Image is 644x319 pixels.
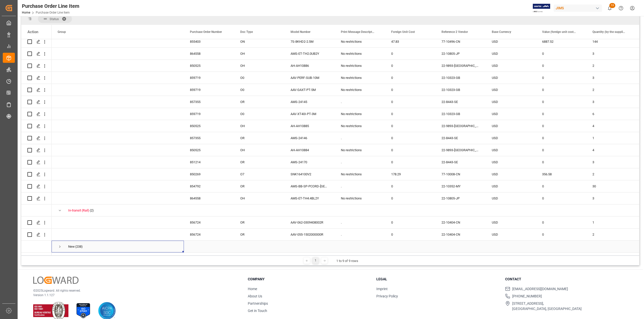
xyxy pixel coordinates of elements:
div: 0 [385,156,435,168]
div: USD [486,120,536,132]
div: 0 [385,60,435,72]
div: 22-8443-SE [435,96,486,108]
div: 856724 [184,217,234,228]
div: 77-10496-CN [435,36,486,47]
span: (238) [75,241,83,252]
div: New [68,241,75,252]
div: 4 [586,120,637,132]
div: 22-10805-JP [435,48,486,60]
div: 1 to 9 of 9 rows [336,258,358,263]
div: OR [234,180,285,192]
div: USD [486,168,536,180]
div: 0 [385,132,435,144]
div: 0 [536,72,586,84]
div: 0 [385,108,435,120]
div: SNK164100V2 [285,168,335,180]
div: USD [486,36,536,47]
div: 864558 [184,48,234,60]
div: 22-8443-SE [435,132,486,144]
div: Press SPACE to select this row. [21,84,52,96]
div: Press SPACE to select this row. [21,48,52,60]
div: 0 [536,108,586,120]
div: Press SPACE to select this row. [21,253,52,265]
div: 0 [536,217,586,228]
div: . [335,180,385,192]
div: USD [486,96,536,108]
div: USD [486,48,536,60]
div: 857355 [184,96,234,108]
div: 0 [536,229,586,240]
div: No restrictions [335,48,385,60]
div: . [335,229,385,240]
img: Logward Logo [33,277,78,284]
div: USD [486,84,536,96]
div: Press SPACE to select this row. [21,60,52,72]
div: AAV-XT40I-PT-3M [285,108,335,120]
div: O0 [234,84,285,96]
span: Foreign Unit Cost [391,30,415,34]
div: 0 [536,192,586,204]
a: Partnerships [248,301,268,305]
span: In-transit (Rail) [68,208,89,212]
div: JIMS [554,5,602,12]
span: (2) [90,205,94,216]
div: 47.83 [385,36,435,47]
div: 0 [536,96,586,108]
div: OR [234,96,285,108]
div: USD [486,156,536,168]
div: Press SPACE to select this row. [21,192,52,204]
div: 0 [536,180,586,192]
div: 3 [586,192,637,204]
div: 3 [586,96,637,108]
div: Action [27,30,38,34]
div: 3 [586,156,637,168]
div: USD [486,108,536,120]
div: 0 [536,48,586,60]
div: 22-10323-GB [435,84,486,96]
div: Press SPACE to select this row. [21,204,52,217]
div: 0 [536,144,586,156]
div: . [335,132,385,144]
div: 859719 [184,84,234,96]
div: USD [486,60,536,72]
div: 1 [586,132,637,144]
div: 2 [586,168,637,180]
div: 22-10805-JP [435,192,486,204]
div: Press SPACE to select this row. [21,72,52,84]
div: 0 [385,84,435,96]
a: About Us [248,294,262,298]
div: AH-AH10886 [285,60,335,72]
div: 0 [385,229,435,240]
div: OH [234,192,285,204]
div: Press SPACE to select this row. [21,120,52,132]
div: 2 [586,229,637,240]
div: 6887.52 [536,36,586,47]
div: AAV-055-1502000000R [285,229,335,240]
span: Status [50,17,59,21]
div: O7 [234,168,285,180]
div: 2 [586,84,637,96]
div: OH [234,144,285,156]
button: Help Center [615,3,627,14]
div: Press SPACE to select this row. [21,144,52,156]
div: AMS-24146 [285,132,335,144]
a: Privacy Policy [376,294,398,298]
p: © 2025 Logward. All rights reserved. [33,288,235,293]
a: Home [248,287,257,291]
div: No restrictions [335,168,385,180]
div: . [335,217,385,228]
div: Press SPACE to select this row. [21,180,52,192]
div: 864558 [184,192,234,204]
div: 0 [385,72,435,84]
div: AMS-24145 [285,96,335,108]
div: 850525 [184,60,234,72]
div: 7S-8KHD2-2.5M [285,36,335,47]
div: Purchase Order Line Item [22,2,79,10]
span: Quantity (by the supplier) [592,30,626,34]
p: Version 1.1.127 [33,293,235,297]
a: Imprint [376,287,388,291]
div: 22-10323-GB [435,108,486,120]
h3: Company [248,277,370,282]
div: 22-9893-[GEOGRAPHIC_DATA] [435,144,486,156]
